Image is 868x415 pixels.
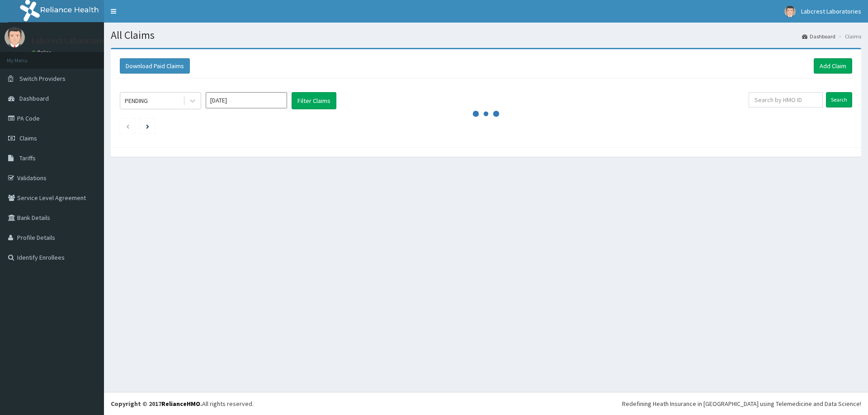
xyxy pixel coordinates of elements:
span: Labcrest Laboratories [801,7,861,15]
a: RelianceHMO [161,400,200,408]
p: Labcrest Laboratories [32,37,109,45]
h1: All Claims [111,29,861,41]
span: Dashboard [19,94,49,103]
img: User Image [784,6,796,17]
button: Download Paid Claims [120,58,190,74]
footer: All rights reserved. [104,392,868,415]
strong: Copyright © 2017 . [111,400,202,408]
a: Online [32,49,53,56]
a: Previous page [126,122,130,130]
a: Add Claim [814,58,852,74]
a: Dashboard [802,33,835,40]
span: Claims [19,134,37,142]
span: Switch Providers [19,75,66,83]
div: Redefining Heath Insurance in [GEOGRAPHIC_DATA] using Telemedicine and Data Science! [622,399,861,408]
svg: audio-loading [472,100,500,127]
input: Search [826,92,852,107]
div: PENDING [125,96,148,105]
span: Tariffs [19,154,36,162]
a: Next page [146,122,149,130]
input: Select Month and Year [206,92,287,108]
input: Search by HMO ID [749,92,823,107]
li: Claims [836,33,861,40]
button: Filter Claims [292,92,336,109]
img: User Image [5,27,25,47]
